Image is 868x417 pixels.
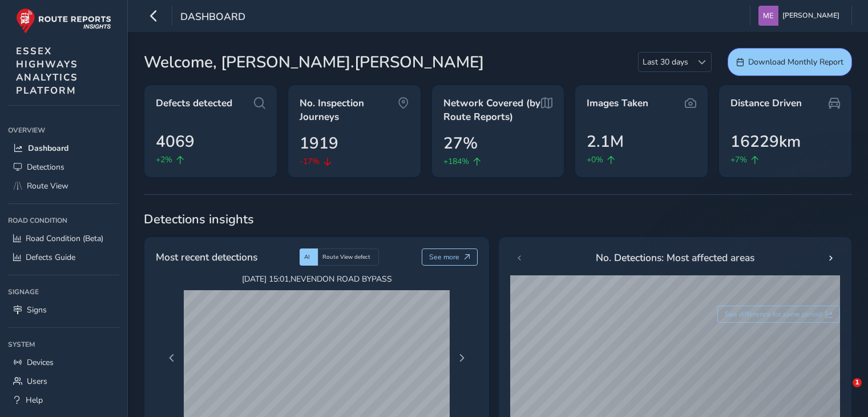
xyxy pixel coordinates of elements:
[422,248,478,266] button: See more
[443,155,469,167] span: +184%
[639,53,692,71] span: Last 30 days
[853,378,862,387] span: 1
[156,130,195,154] span: 4069
[322,253,370,261] span: Route View defect
[8,283,119,300] div: Signage
[730,130,801,154] span: 16229km
[758,6,843,26] button: [PERSON_NAME]
[144,50,484,74] span: Welcome, [PERSON_NAME].[PERSON_NAME]
[300,97,398,123] span: No. Inspection Journeys
[27,181,68,191] span: Route View
[8,372,119,391] a: Users
[27,376,47,387] span: Users
[8,336,119,353] div: System
[8,212,119,229] div: Road Condition
[454,350,470,366] button: Next Page
[28,143,68,154] span: Dashboard
[8,139,119,158] a: Dashboard
[8,177,119,195] a: Route View
[156,97,232,110] span: Defects detected
[184,274,450,284] span: [DATE] 15:01 , NEVENDON ROAD BYPASS
[587,97,648,110] span: Images Taken
[144,211,852,228] span: Detections insights
[26,233,103,244] span: Road Condition (Beta)
[8,229,119,248] a: Road Condition (Beta)
[300,248,318,266] div: AI
[748,57,843,67] span: Download Monthly Report
[26,252,75,263] span: Defects Guide
[318,248,379,266] div: Route View defect
[782,6,839,26] span: [PERSON_NAME]
[587,130,624,154] span: 2.1M
[443,131,478,155] span: 27%
[8,300,119,319] a: Signs
[156,154,172,166] span: +2%
[16,45,78,97] span: ESSEX HIGHWAYS ANALYTICS PLATFORM
[300,155,320,167] span: -17%
[429,252,459,262] span: See more
[156,250,257,264] span: Most recent detections
[596,250,754,265] span: No. Detections: Most affected areas
[8,353,119,372] a: Devices
[300,131,338,155] span: 1919
[829,378,857,406] iframe: Intercom live chat
[27,304,47,315] span: Signs
[8,248,119,267] a: Defects Guide
[164,350,180,366] button: Previous Page
[758,6,778,26] img: diamond-layout
[8,391,119,410] a: Help
[717,306,841,323] button: See difference for same period
[728,48,852,76] button: Download Monthly Report
[16,8,111,34] img: rr logo
[27,162,64,173] span: Detections
[730,97,802,110] span: Distance Driven
[304,253,310,261] span: AI
[730,154,747,166] span: +7%
[27,357,54,368] span: Devices
[8,122,119,139] div: Overview
[180,10,245,26] span: Dashboard
[587,154,603,166] span: +0%
[443,97,542,123] span: Network Covered (by Route Reports)
[26,395,43,406] span: Help
[8,158,119,177] a: Detections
